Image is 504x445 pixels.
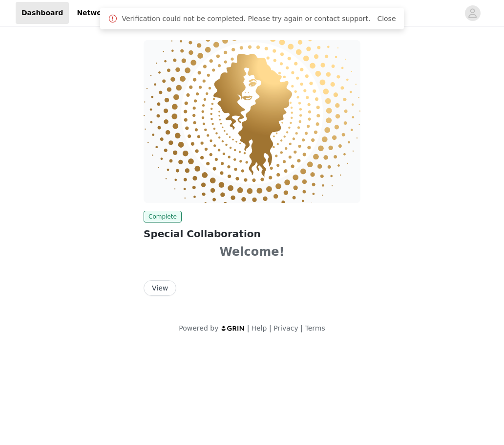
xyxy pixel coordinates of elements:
span: Complete [144,211,182,222]
img: logo [221,325,245,332]
a: Privacy [273,324,298,332]
a: Payouts [219,2,262,24]
a: Your Links [121,2,173,24]
a: Help [252,324,267,332]
span: Powered by [179,324,218,332]
span: Welcome! [219,245,284,259]
a: View [144,285,176,292]
a: Close [377,15,396,22]
a: Networks [71,2,119,24]
h2: Special Collaboration [144,226,360,241]
span: | [300,324,303,332]
a: Insights [175,2,217,24]
a: Terms [305,324,325,332]
p: We are so excited to collaborate with you. See below for more information. [144,270,360,280]
span: Verification could not be completed. Please try again or contact support. [122,14,370,24]
a: Dashboard [16,2,69,24]
button: View [144,280,176,296]
img: Bounce Curl [144,40,360,203]
span: | [247,324,250,332]
div: avatar [468,5,477,21]
span: | [269,324,272,332]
